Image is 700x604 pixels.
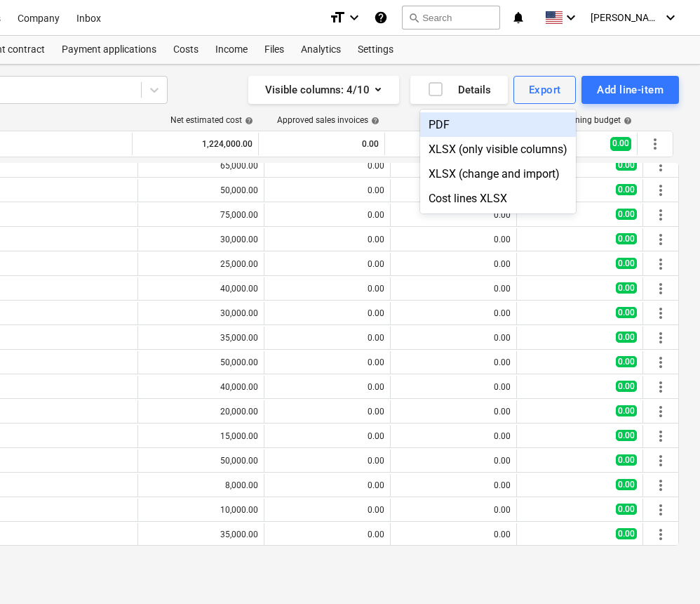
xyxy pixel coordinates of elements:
[420,112,576,137] div: PDF
[420,186,576,211] div: Cost lines XLSX
[420,162,576,186] div: XLSX (change and import)
[630,537,700,604] iframe: Chat Widget
[420,137,576,162] div: XLSX (only visible columns)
